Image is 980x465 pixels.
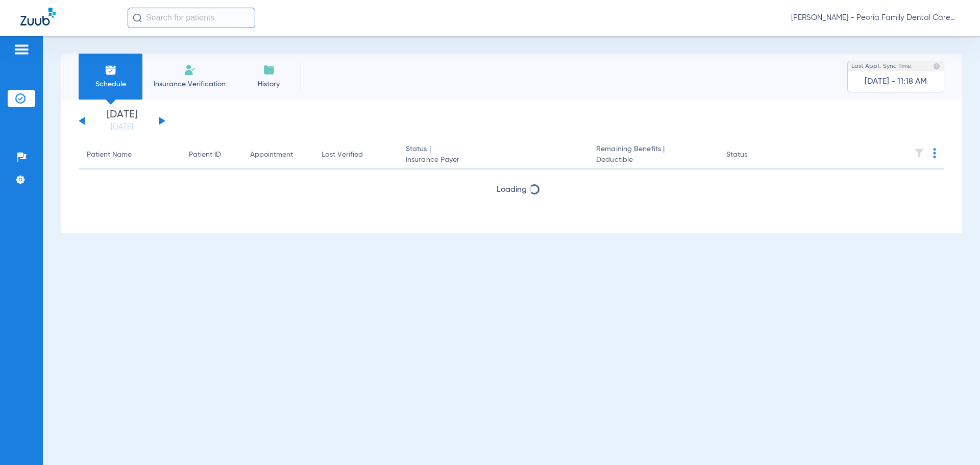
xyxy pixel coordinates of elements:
img: Search Icon [133,13,142,22]
th: Remaining Benefits | [588,141,718,169]
div: Last Verified [322,150,389,160]
span: Schedule [86,79,135,89]
img: Zuub Logo [20,8,56,26]
div: Appointment [250,150,305,160]
img: last sync help info [933,63,940,70]
span: [DATE] - 11:18 AM [865,77,927,87]
div: Patient Name [87,150,132,160]
input: Search for patients [128,8,255,28]
a: [DATE] [91,122,153,132]
img: hamburger-icon [13,43,30,56]
div: Patient Name [87,150,173,160]
span: [PERSON_NAME] - Peoria Family Dental Care [791,13,960,23]
span: History [244,79,293,89]
th: Status | [398,141,588,169]
span: Last Appt. Sync Time: [851,61,913,71]
img: filter.svg [914,148,924,158]
span: Loading [497,186,527,194]
img: History [263,64,275,76]
div: Appointment [250,150,293,160]
img: Manual Insurance Verification [184,64,196,76]
div: Patient ID [189,150,221,160]
img: Schedule [105,64,117,76]
span: Deductible [596,155,709,165]
span: Insurance Verification [150,79,229,89]
span: Insurance Payer [406,155,580,165]
div: Patient ID [189,150,234,160]
li: [DATE] [91,110,153,132]
img: group-dot-blue.svg [933,148,936,158]
th: Status [718,141,787,169]
div: Last Verified [322,150,363,160]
